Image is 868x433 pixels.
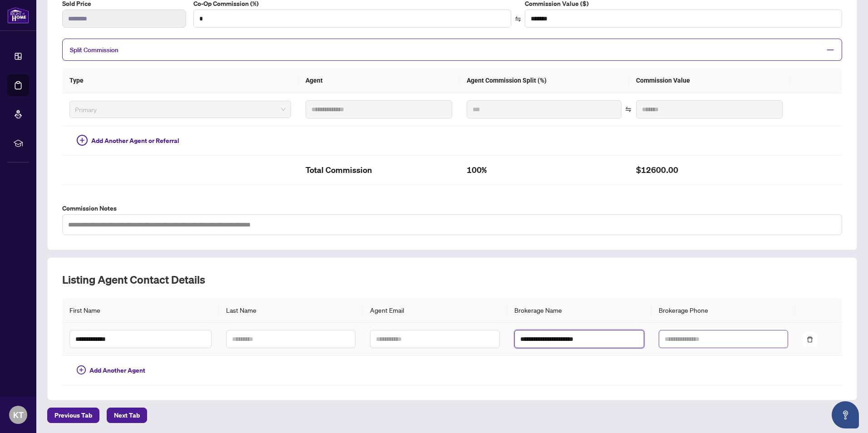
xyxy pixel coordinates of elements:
[47,408,99,423] button: Previous Tab
[62,68,298,93] th: Type
[70,46,118,54] span: Split Commission
[629,68,790,93] th: Commission Value
[807,336,813,343] span: delete
[69,133,187,148] button: Add Another Agent or Referral
[77,365,86,374] span: plus-circle
[832,401,859,428] button: Open asap
[62,203,842,213] label: Commission Notes
[636,163,783,177] h2: $12600.00
[62,39,842,61] div: Split Commission
[363,298,507,323] th: Agent Email
[62,298,219,323] th: First Name
[467,163,621,177] h2: 100%
[625,106,631,113] span: swap
[826,46,834,54] span: minus
[306,163,452,177] h2: Total Commission
[54,408,92,423] span: Previous Tab
[219,298,363,323] th: Last Name
[75,103,286,116] span: Primary
[69,363,153,378] button: Add Another Agent
[507,298,651,323] th: Brokerage Name
[91,136,179,146] span: Add Another Agent or Referral
[651,298,796,323] th: Brokerage Phone
[89,365,145,375] span: Add Another Agent
[7,7,29,24] img: logo
[107,408,147,423] button: Next Tab
[114,408,140,423] span: Next Tab
[515,16,521,22] span: swap
[77,135,88,146] span: plus-circle
[62,272,842,287] h2: Listing Agent Contact Details
[459,68,629,93] th: Agent Commission Split (%)
[298,68,459,93] th: Agent
[13,408,24,421] span: KT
